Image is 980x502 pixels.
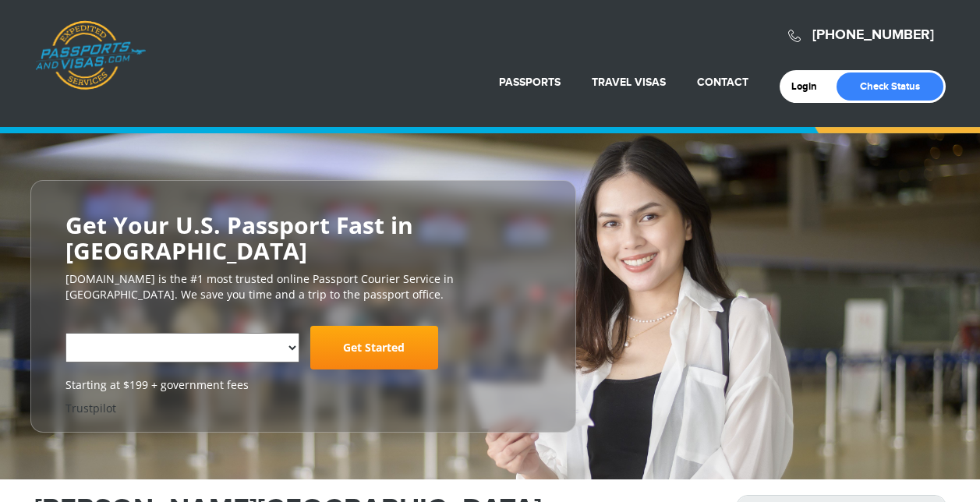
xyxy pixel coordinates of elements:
[592,76,666,89] a: Travel Visas
[697,76,748,89] a: Contact
[791,80,828,93] a: Login
[310,326,438,369] a: Get Started
[65,271,541,302] p: [DOMAIN_NAME] is the #1 most trusted online Passport Courier Service in [GEOGRAPHIC_DATA]. We sav...
[812,27,934,44] a: [PHONE_NUMBER]
[65,212,541,263] h2: Get Your U.S. Passport Fast in [GEOGRAPHIC_DATA]
[65,401,116,415] a: Trustpilot
[35,20,146,90] a: Passports & [DOMAIN_NAME]
[499,76,561,89] a: Passports
[65,377,541,393] span: Starting at $199 + government fees
[837,72,943,101] a: Check Status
